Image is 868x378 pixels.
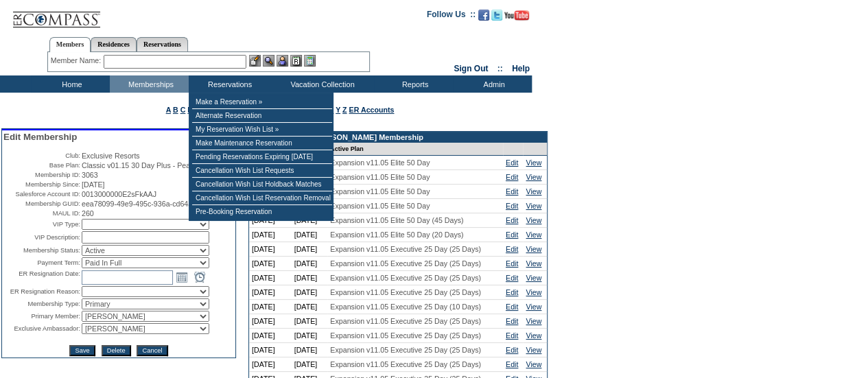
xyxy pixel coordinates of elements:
img: Impersonate [277,55,288,67]
td: [DATE] [249,228,292,242]
td: [DATE] [292,343,328,357]
a: View [526,202,541,210]
a: Edit [506,245,518,253]
span: 3063 [82,171,98,179]
td: Membership GUID: [3,200,80,208]
span: Expansion v11.05 Executive 25 Day (25 Days) [330,259,481,268]
td: [DATE] [249,242,292,257]
td: MAUL ID: [3,209,80,217]
a: Edit [506,274,518,282]
input: Save [69,345,95,356]
td: Active Plan [327,143,503,156]
span: Expansion v11.05 Elite 50 Day [330,158,430,167]
td: Vacation Collection [268,75,374,93]
a: View [526,317,541,325]
td: Alternate Reservation [192,109,332,123]
div: Member Name: [51,55,104,67]
a: ER Accounts [349,106,394,114]
a: View [526,274,541,282]
td: Admin [453,75,532,93]
a: D [187,106,193,114]
a: View [526,288,541,296]
td: Pre-Booking Reservation [192,205,332,218]
span: eea78099-49e9-495c-936a-cd64a4752165 [82,200,221,208]
td: Membership Status: [3,245,80,256]
a: Reservations [137,37,188,51]
td: Cancellation Wish List Requests [192,164,332,178]
img: b_calculator.gif [304,55,316,67]
td: VIP Description: [3,231,80,244]
td: Make a Reservation » [192,95,332,109]
a: Open the calendar popup. [174,270,189,285]
td: [DATE] [292,242,328,257]
a: View [526,331,541,340]
span: [DATE] [82,180,105,189]
a: View [526,216,541,224]
a: Edit [506,158,518,167]
td: ER Resignation Reason: [3,286,80,297]
td: [DATE] [249,257,292,271]
a: View [526,231,541,239]
input: Cancel [137,345,167,356]
td: [DATE] [292,257,328,271]
td: [DATE] [249,357,292,372]
a: Edit [506,231,518,239]
td: [DATE] [249,329,292,343]
a: Edit [506,303,518,311]
td: Membership Type: [3,298,80,309]
span: 0013000000E2sFkAAJ [82,190,156,198]
td: Base Plan: [3,161,80,169]
td: Payment Term: [3,257,80,268]
a: View [526,173,541,181]
a: View [526,259,541,268]
td: Follow Us :: [427,8,476,25]
span: Expansion v11.05 Elite 50 Day (20 Days) [330,231,463,239]
td: [DATE] [249,300,292,314]
span: Expansion v11.05 Elite 50 Day [330,173,430,181]
td: Memberships [110,75,189,93]
td: VIP Type: [3,219,80,230]
td: Make Maintenance Reservation [192,137,332,150]
a: View [526,303,541,311]
a: Edit [506,317,518,325]
td: My Reservation Wish List » [192,123,332,137]
span: Expansion v11.05 Executive 25 Day (25 Days) [330,288,481,296]
img: Reservations [290,55,302,67]
td: [DATE] [292,357,328,372]
span: Expansion v11.05 Elite 50 Day [330,187,430,196]
img: Follow us on Twitter [491,10,502,21]
a: Subscribe to our YouTube Channel [504,14,529,22]
td: [DATE] [292,228,328,242]
a: Become our fan on Facebook [478,14,489,22]
td: Reservations [189,75,268,93]
a: View [526,158,541,167]
img: Become our fan on Facebook [478,10,489,21]
a: Members [49,37,91,52]
span: Expansion v11.05 Executive 25 Day (25 Days) [330,346,481,354]
input: Delete [102,345,131,356]
span: Classic v01.15 30 Day Plus - Peak [82,161,193,169]
img: Subscribe to our YouTube Channel [504,10,529,21]
td: Exclusive Ambassador: [3,323,80,334]
span: 260 [82,209,94,217]
span: Expansion v11.05 Executive 25 Day (25 Days) [330,245,481,253]
td: [DATE] [292,329,328,343]
td: Salesforce Account ID: [3,190,80,198]
a: Edit [506,216,518,224]
span: Expansion v11.05 Executive 25 Day (25 Days) [330,274,481,282]
a: A [166,106,171,114]
td: [DATE] [292,271,328,285]
td: Cancellation Wish List Holdback Matches [192,178,332,191]
span: :: [497,64,503,73]
a: Follow us on Twitter [491,14,502,22]
a: Z [342,106,347,114]
span: Exclusive Resorts [82,152,140,160]
td: Home [31,75,110,93]
img: b_edit.gif [249,55,261,67]
a: View [526,187,541,196]
span: Expansion v11.05 Executive 25 Day (25 Days) [330,360,481,368]
a: Edit [506,288,518,296]
td: [DATE] [249,285,292,300]
td: [DATE] [292,285,328,300]
a: Edit [506,202,518,210]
